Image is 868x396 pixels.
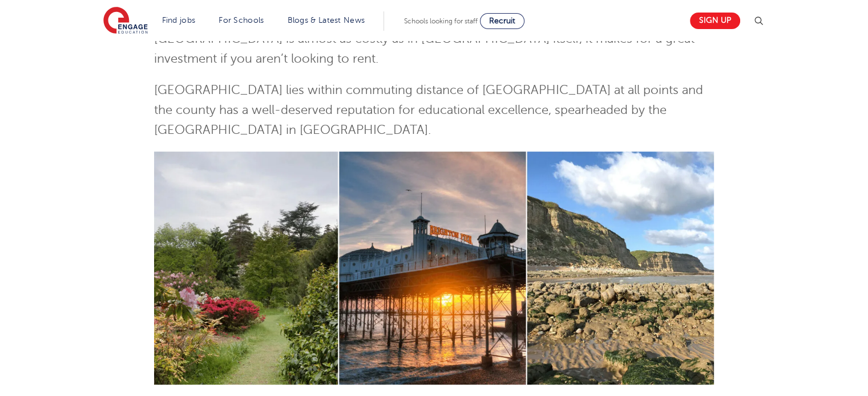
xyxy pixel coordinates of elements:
a: For Schools [219,16,264,25]
span: Recruit [489,17,515,25]
img: Engage Education [103,7,148,35]
span: [GEOGRAPHIC_DATA] lies within commuting distance of [GEOGRAPHIC_DATA] at all points and the count... [154,83,703,137]
span: Schools looking for staff [404,17,478,25]
a: Find jobs [162,16,196,25]
a: Blogs & Latest News [288,16,365,25]
a: Recruit [480,13,524,29]
a: Sign up [690,13,740,29]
